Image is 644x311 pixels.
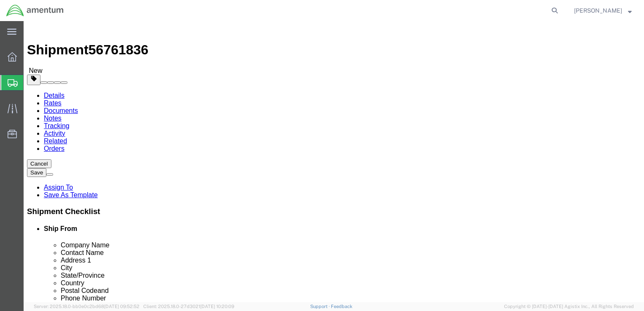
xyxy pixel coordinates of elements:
[574,5,632,16] button: [PERSON_NAME]
[574,6,622,15] span: Jeff Plummer
[34,304,140,309] span: Server: 2025.18.0-bb0e0c2bd68
[200,304,234,309] span: [DATE] 10:20:09
[104,304,140,309] span: [DATE] 09:52:52
[143,304,234,309] span: Client: 2025.18.0-27d3021
[6,4,64,17] img: logo
[310,304,331,309] a: Support
[331,304,352,309] a: Feedback
[504,303,634,310] span: Copyright © [DATE]-[DATE] Agistix Inc., All Rights Reserved
[24,21,644,302] iframe: FS Legacy Container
